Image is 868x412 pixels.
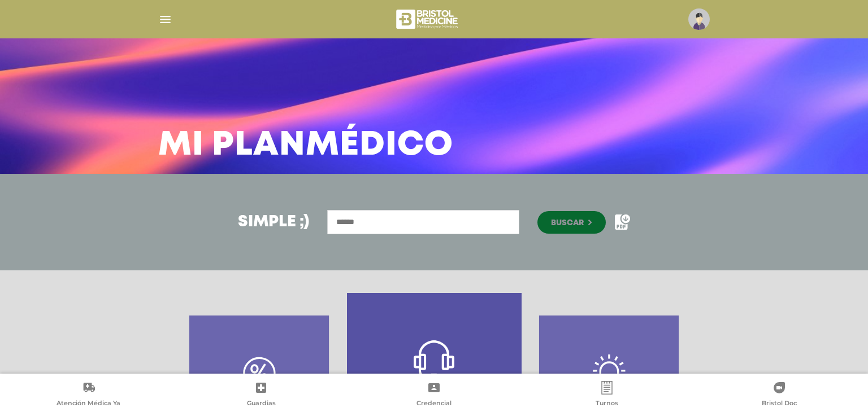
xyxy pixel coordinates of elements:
span: Bristol Doc [762,399,797,409]
a: Guardias [175,381,348,410]
img: bristol-medicine-blanco.png [394,6,462,33]
span: Credencial [416,399,452,409]
h3: Simple ;) [238,214,309,230]
button: Buscar [537,211,605,234]
span: Buscar [551,219,584,227]
a: Credencial [348,381,520,410]
span: Turnos [596,399,618,409]
span: Atención Médica Ya [57,399,120,409]
h3: Mi Plan Médico [158,131,453,160]
img: Cober_menu-lines-white.svg [158,12,172,27]
span: Guardias [247,399,276,409]
img: profile-placeholder.svg [688,8,710,30]
a: Bristol Doc [693,381,866,410]
a: Atención Médica Ya [2,381,175,410]
a: Turnos [520,381,693,410]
